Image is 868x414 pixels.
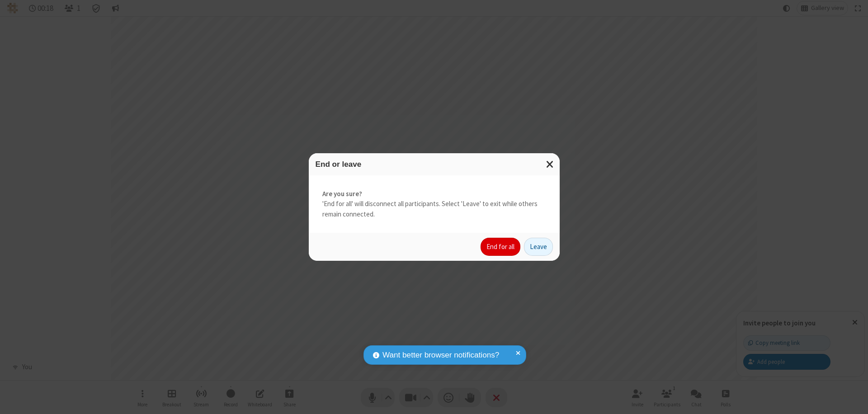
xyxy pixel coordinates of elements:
strong: Are you sure? [322,189,546,199]
h3: End or leave [316,160,553,169]
button: End for all [481,238,520,256]
div: 'End for all' will disconnect all participants. Select 'Leave' to exit while others remain connec... [309,175,560,233]
span: Want better browser notifications? [382,349,499,361]
button: Leave [524,238,553,256]
button: Close modal [541,153,560,175]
